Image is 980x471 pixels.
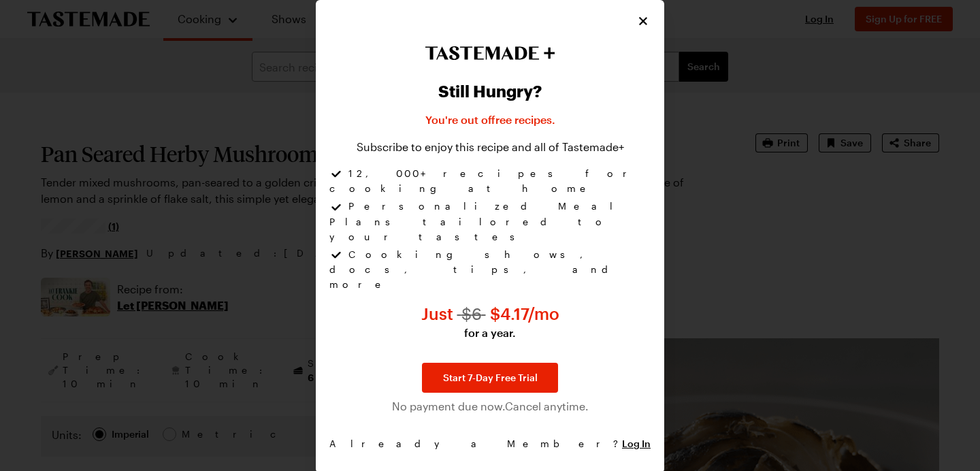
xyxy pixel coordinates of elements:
span: Just $ 4.17 /mo [421,304,559,323]
span: Already a Member? [329,436,651,451]
li: 12,000+ recipes for cooking at home [329,166,651,199]
p: Just $4.17 per month for a year instead of $6 [421,303,559,341]
span: Start 7-Day Free Trial [443,371,538,385]
p: You're out of free recipes . [425,112,555,128]
li: Cooking shows, docs, tips, and more [329,247,651,292]
span: No payment due now. Cancel anytime. [392,398,589,415]
h2: Still Hungry? [438,82,542,101]
p: Subscribe to enjoy this recipe and all of Tastemade+ [357,139,624,155]
a: Start 7-Day Free Trial [422,363,558,393]
span: $ 6 [457,304,486,323]
button: Close [636,14,651,29]
li: Personalized Meal Plans tailored to your tastes [329,199,651,246]
img: Tastemade+ [425,46,555,60]
button: Log In [622,437,651,451]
